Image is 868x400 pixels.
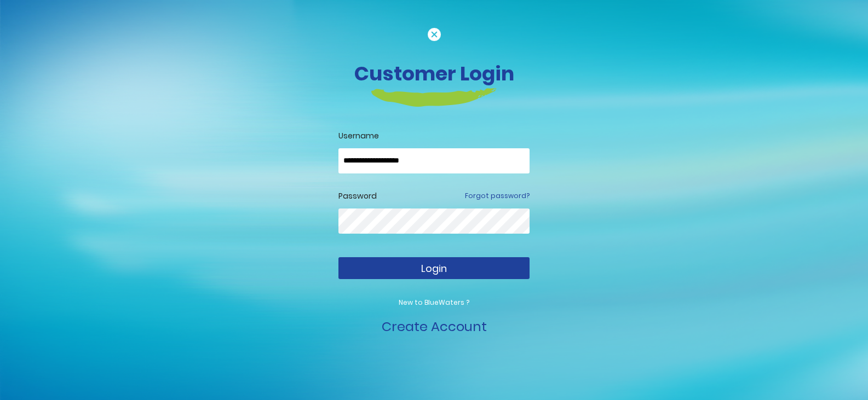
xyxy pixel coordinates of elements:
img: cancel [428,28,441,41]
label: Username [338,130,530,142]
img: login-heading-border.png [371,88,497,107]
label: Password [338,190,377,202]
h3: Customer Login [130,62,738,85]
span: Login [421,262,447,275]
p: New to BlueWaters ? [338,298,530,308]
a: Forgot password? [465,191,530,201]
button: Login [338,257,530,279]
a: Create Account [382,317,487,335]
